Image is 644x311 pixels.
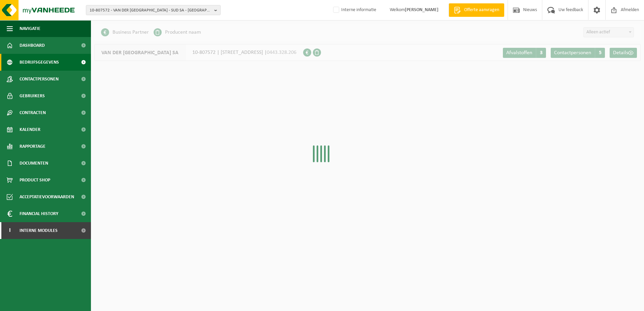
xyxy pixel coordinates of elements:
li: Producent naam [154,27,201,37]
span: Alleen actief [583,27,634,37]
span: Contracten [20,104,46,121]
label: Interne informatie [332,5,376,15]
span: Offerte aanvragen [462,7,501,13]
span: Contactpersonen [20,71,59,88]
span: Documenten [20,155,48,172]
span: I [7,222,13,239]
span: Gebruikers [20,88,45,104]
span: Interne modules [20,222,58,239]
span: Afvalstoffen [506,50,532,56]
span: 10-807572 - VAN DER [GEOGRAPHIC_DATA] - SUD SA - [GEOGRAPHIC_DATA] [90,5,212,15]
span: Dashboard [20,37,45,54]
span: Bedrijfsgegevens [20,54,59,71]
span: Navigatie [20,20,40,37]
span: Acceptatievoorwaarden [20,188,74,205]
a: Afvalstoffen 3 [503,48,546,58]
span: Details [613,50,628,56]
span: Financial History [20,205,58,222]
span: Alleen actief [584,28,634,37]
button: 10-807572 - VAN DER [GEOGRAPHIC_DATA] - SUD SA - [GEOGRAPHIC_DATA] [86,5,221,15]
a: Offerte aanvragen [449,3,504,17]
span: VAN DER [GEOGRAPHIC_DATA] SA [95,44,186,61]
div: 10-807572 | [STREET_ADDRESS] | [94,44,303,61]
span: 0443.328.206 [267,50,296,55]
span: 3 [536,48,546,58]
span: Product Shop [20,172,50,188]
strong: [PERSON_NAME] [405,7,439,12]
span: Rapportage [20,138,45,155]
a: Contactpersonen 5 [551,48,605,58]
span: Kalender [20,121,40,138]
li: Business Partner [101,27,149,37]
a: Details [610,48,637,58]
span: Contactpersonen [554,50,591,56]
span: 5 [595,48,605,58]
